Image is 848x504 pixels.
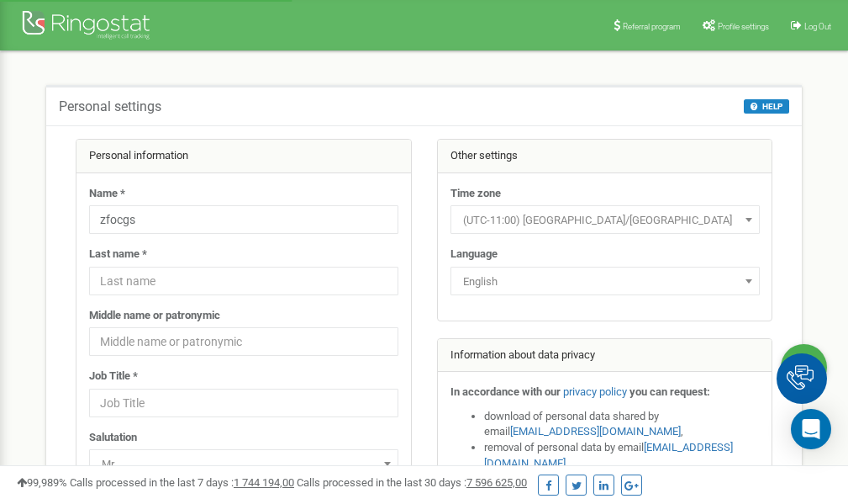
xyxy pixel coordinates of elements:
[234,476,294,489] u: 1 744 194,00
[89,267,398,295] input: Last name
[438,140,772,173] div: Other settings
[744,99,789,114] button: HELP
[89,205,398,234] input: Name
[89,308,220,324] label: Middle name or patronymic
[89,389,398,417] input: Job Title
[89,247,147,263] label: Last name *
[718,22,769,31] span: Profile settings
[59,99,161,114] h5: Personal settings
[450,205,760,234] span: (UTC-11:00) Pacific/Midway
[450,186,501,202] label: Time zone
[70,476,294,489] span: Calls processed in the last 7 days :
[450,247,498,263] label: Language
[95,453,392,476] span: Mr.
[623,22,681,31] span: Referral program
[89,186,125,202] label: Name *
[89,369,138,385] label: Job Title *
[89,449,398,478] span: Mr.
[450,385,561,398] strong: In accordance with our
[456,209,754,232] span: (UTC-11:00) Pacific/Midway
[89,430,137,446] label: Salutation
[484,440,760,471] li: removal of personal data by email ,
[17,476,67,489] span: 99,989%
[450,267,760,295] span: English
[466,476,527,489] u: 7 596 625,00
[76,140,411,173] div: Personal information
[89,327,398,356] input: Middle name or patronymic
[484,409,760,440] li: download of personal data shared by email ,
[297,476,527,489] span: Calls processed in the last 30 days :
[438,339,772,373] div: Information about data privacy
[456,270,754,294] span: English
[629,385,710,398] strong: you can request:
[563,385,627,398] a: privacy policy
[510,425,681,438] a: [EMAIL_ADDRESS][DOMAIN_NAME]
[804,22,831,31] span: Log Out
[791,409,831,449] div: Open Intercom Messenger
